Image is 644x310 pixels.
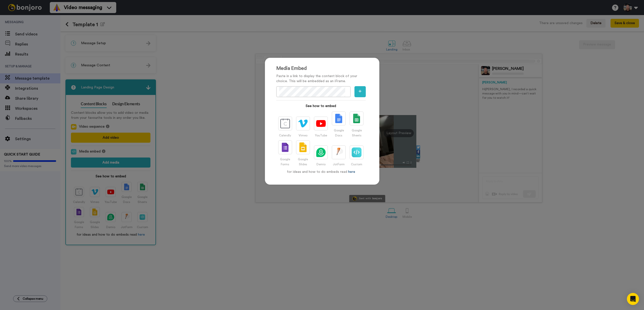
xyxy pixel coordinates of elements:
[334,147,344,157] img: jotform.svg
[280,158,290,166] span: Google Forms
[348,145,366,166] a: Custom
[334,114,344,123] img: GoogleDocs.svg
[348,170,355,174] a: here
[276,104,366,109] strong: See how to embed
[276,74,366,84] p: Paste in a link to display the content block of your choice. This will be embedded as an iFrame.
[294,140,312,166] a: Google Slides
[316,147,326,157] img: demio.svg
[280,119,290,128] img: calendly.svg
[334,129,344,137] span: Google Docs
[352,114,361,123] img: Google_Sheets.svg
[276,140,294,166] a: Google Forms
[316,120,326,127] img: youtube.svg
[352,147,361,157] img: Embed.svg
[352,129,362,137] span: Google Sheets
[276,117,294,137] a: Calendly
[276,169,366,174] p: for ideas and how to do embeds read
[333,163,345,166] span: JotForm
[316,163,326,166] span: Demio
[312,117,330,137] a: YouTube
[280,142,290,152] img: Google_Forms.svg
[315,134,327,137] span: YouTube
[312,145,330,166] a: Demio
[298,158,308,166] span: Google Slides
[276,66,366,71] h2: Media Embed
[330,145,348,166] a: JotForm
[299,142,306,152] img: Google_Slides.png
[330,112,348,137] a: Google Docs
[294,117,312,137] a: Vimeo
[627,293,639,305] div: Open Intercom Messenger
[299,134,307,137] span: Vimeo
[279,134,291,137] span: Calendly
[351,163,362,166] span: Custom
[298,119,308,128] img: vimeo.svg
[348,112,366,137] a: Google Sheets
